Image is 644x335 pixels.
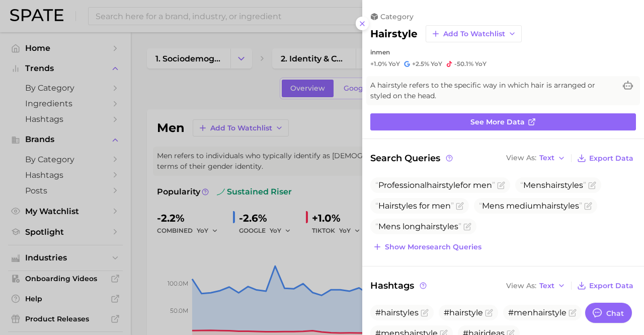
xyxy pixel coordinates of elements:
span: +1.0% [370,60,387,68]
span: Search Queries [370,151,454,165]
span: YoY [431,60,442,68]
span: Text [539,283,554,289]
span: hairstyle [421,222,454,231]
button: Flag as miscategorized or irrelevant [485,309,493,317]
button: Show moresearch queries [370,240,484,254]
button: Flag as miscategorized or irrelevant [588,181,596,189]
button: Flag as miscategorized or irrelevant [584,202,592,210]
span: See more data [470,118,525,126]
button: Export Data [575,279,636,293]
span: Mens long s [375,222,461,231]
span: Mens s [520,180,586,190]
button: View AsText [504,152,568,165]
span: Text [539,155,554,161]
span: YoY [388,60,400,68]
span: Export Data [589,154,633,163]
span: Professional for men [375,180,495,190]
a: See more data [370,113,636,130]
button: Flag as miscategorized or irrelevant [569,309,577,317]
button: Flag as miscategorized or irrelevant [421,309,429,317]
span: men [376,48,390,56]
span: YoY [475,60,487,68]
span: Hashtags [370,279,428,293]
span: View As [506,155,536,161]
button: Export Data [575,151,636,165]
span: Add to Watchlist [443,30,505,38]
div: in [370,48,636,56]
h2: hairstyle [370,28,418,40]
span: +2.5% [412,60,429,68]
span: hairstyle [541,201,575,211]
span: -50.1% [454,60,473,68]
button: View AsText [504,279,568,292]
span: hairstyle [545,180,579,190]
span: Export Data [589,282,633,290]
span: Show more search queries [385,243,481,251]
button: Flag as miscategorized or irrelevant [463,223,471,231]
span: #hairstyle [444,308,483,317]
span: A hairstyle refers to the specific way in which hair is arranged or styled on the head. [370,80,616,101]
button: Add to Watchlist [426,25,522,42]
span: s for men [375,201,454,211]
button: Flag as miscategorized or irrelevant [497,181,505,189]
span: Mens medium s [479,201,582,211]
span: #menhairstyle [508,308,567,317]
button: Flag as miscategorized or irrelevant [456,202,464,210]
span: Hairstyle [378,201,413,211]
span: #hairstyles [375,308,419,317]
span: hairstyle [427,180,460,190]
span: View As [506,283,536,289]
span: category [380,12,414,21]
